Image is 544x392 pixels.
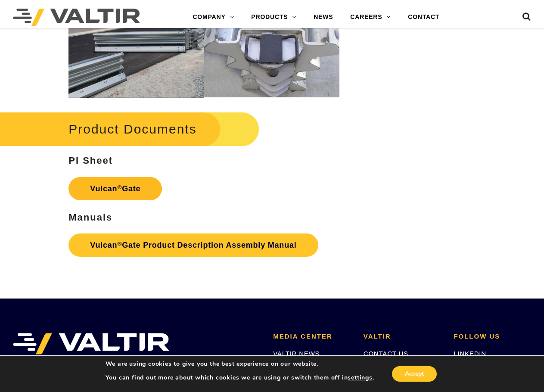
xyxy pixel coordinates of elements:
sup: ® [117,240,122,247]
strong: Vulcan Gate [90,184,140,193]
a: COMPANY [184,9,242,26]
h2: FOLLOW US [454,333,531,340]
button: Accept [392,366,437,382]
a: CONTACT US [364,350,408,357]
a: LINKEDIN [454,350,486,357]
a: CAREERS [342,9,399,26]
sup: ® [117,184,122,190]
a: Vulcan®Gate Product Description Assembly Manual [68,233,318,257]
a: VALTIR NEWS [273,350,320,357]
img: Valtir [13,9,140,26]
a: Vulcan®Gate [68,177,162,200]
img: VALTIR [13,333,169,355]
a: NEWS [305,9,342,26]
p: You can find out more about which cookies we are using or switch them off in . [106,374,374,382]
strong: PI Sheet [68,155,113,166]
button: settings [348,374,372,382]
strong: Manuals [68,212,112,223]
h2: MEDIA CENTER [273,333,351,340]
a: PRODUCTS [242,9,305,26]
a: CONTACT [399,9,448,26]
h2: VALTIR [364,333,441,340]
p: We are using cookies to give you the best experience on our website. [106,360,374,368]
